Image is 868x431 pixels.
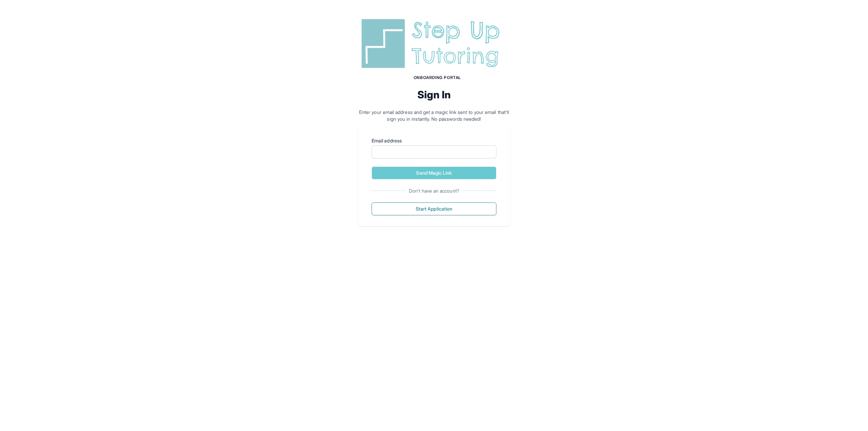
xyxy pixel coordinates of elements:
button: Start Application [372,202,496,215]
h1: Onboarding Portal [365,75,510,80]
span: Don't have an account? [406,188,462,194]
button: Send Magic Link [372,166,496,179]
h2: Sign In [358,89,510,101]
label: Email address [372,137,496,144]
p: Enter your email address and get a magic link sent to your email that'll sign you in instantly. N... [358,109,510,122]
img: Step Up Tutoring horizontal logo [358,16,510,71]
